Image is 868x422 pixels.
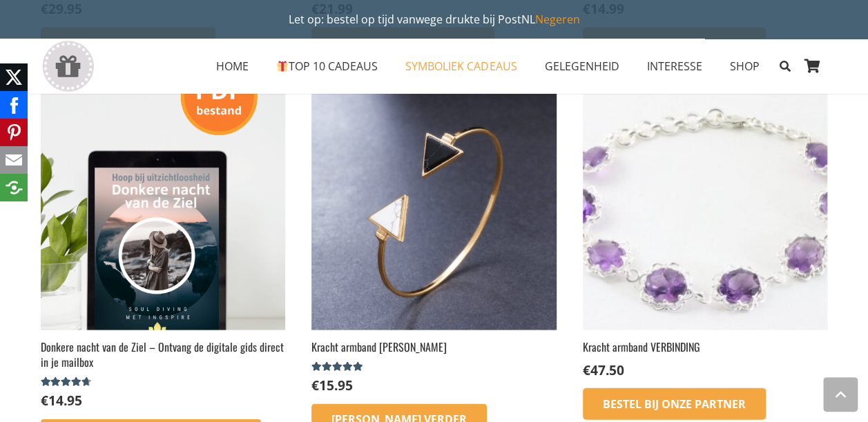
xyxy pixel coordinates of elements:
a: Zoeken [773,49,797,83]
div: Gewaardeerd 5.00 uit 5 [311,361,365,372]
a: 🎁TOP 10 CADEAUS🎁 TOP 10 CADEAUS Menu [262,49,392,83]
bdi: 15.95 [311,375,353,394]
a: Terug naar top [823,377,858,412]
a: Donkere nacht van de Ziel – Ontvang de digitale gids direct in je mailboxGewaardeerd 4.50 uit 5 €... [41,85,285,410]
span: TOP 10 CADEAUS [276,59,378,74]
h2: Kracht armband VERBINDING [583,339,827,354]
span: SYMBOLIEK CADEAUS [405,59,517,74]
img: 925 Zilveren dames armband met amethist edelstenen Spiritueel cadeau armband met Amethist [583,85,827,329]
img: Je levensenergie terugvinden bij een gebrek aan zingeving depressie zingeving kwijt zijn ingspire... [41,85,285,329]
bdi: 14.95 [41,390,82,409]
a: Negeren [535,12,580,27]
span: € [583,360,590,379]
span: Gewaardeerd uit 5 [41,376,88,387]
a: SHOPSHOP Menu [715,49,773,83]
a: gift-box-icon-grey-inspirerendwinkelen [41,41,95,92]
h2: Donkere nacht van de Ziel – Ontvang de digitale gids direct in je mailbox [41,339,285,370]
img: symbolisch kracht cadeau armband met speciale betekenis - Bestel op inspirerendwinkelen.nl [311,85,556,329]
img: 🎁 [277,61,288,72]
div: Gewaardeerd 4.50 uit 5 [41,376,94,387]
span: SHOP [729,59,759,74]
h2: Kracht armband [PERSON_NAME] [311,339,556,354]
a: SYMBOLIEK CADEAUSSYMBOLIEK CADEAUS Menu [392,49,530,83]
span: € [41,390,48,409]
a: Winkelwagen [798,39,828,94]
a: Kracht armband [PERSON_NAME]Gewaardeerd 5.00 uit 5 €15.95 [311,85,556,394]
span: Gewaardeerd uit 5 [311,361,365,372]
span: HOME [216,59,249,74]
a: Kracht armband VERBINDING €47.50 [583,85,827,379]
a: INTERESSEINTERESSE Menu [633,49,715,83]
a: HOMEHOME Menu [202,49,262,83]
span: GELEGENHEID [544,59,619,74]
a: GELEGENHEIDGELEGENHEID Menu [530,49,633,83]
bdi: 47.50 [583,360,624,379]
span: INTERESSE [646,59,702,74]
a: Bestel bij onze Partner [583,388,766,419]
span: € [311,375,319,394]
